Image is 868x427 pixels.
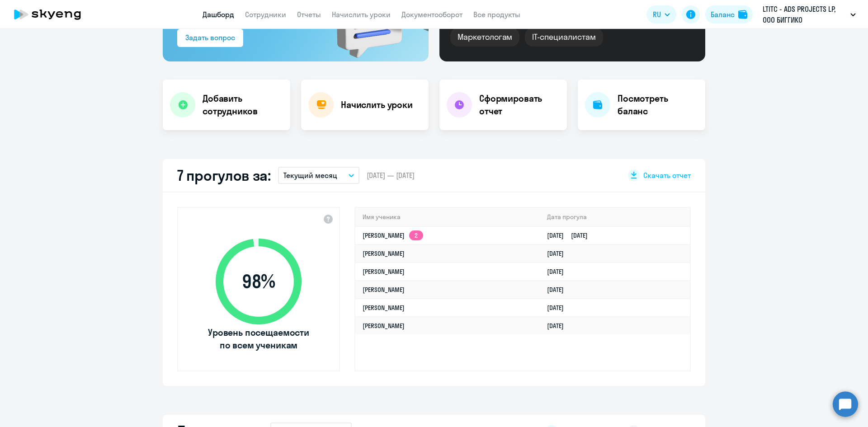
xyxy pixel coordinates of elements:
button: Текущий месяц [278,167,359,184]
a: [DATE][DATE] [547,231,595,239]
a: Начислить уроки [332,10,391,19]
a: [PERSON_NAME] [363,322,405,330]
p: LTITC - ADS PROJECTS LP, ООО БИГГИКО [763,4,847,25]
h4: Посмотреть баланс [618,92,698,117]
span: RU [653,9,661,20]
a: Сотрудники [245,10,286,19]
a: [PERSON_NAME]2 [363,231,423,239]
th: Дата прогула [540,208,690,226]
a: [DATE] [547,267,571,276]
button: Балансbalance [705,5,753,23]
div: Маркетологам [450,28,519,47]
img: balance [738,10,747,19]
span: [DATE] — [DATE] [367,170,415,180]
a: [PERSON_NAME] [363,249,405,258]
button: RU [646,5,676,23]
p: Текущий месяц [283,170,337,181]
h4: Добавить сотрудников [203,92,283,117]
a: [DATE] [547,249,571,258]
app-skyeng-badge: 2 [409,230,423,240]
th: Имя ученика [355,208,540,226]
button: LTITC - ADS PROJECTS LP, ООО БИГГИКО [758,4,860,25]
div: Баланс [711,9,735,20]
h4: Сформировать отчет [479,92,560,117]
a: [PERSON_NAME] [363,304,405,312]
span: Уровень посещаемости по всем ученикам [207,326,311,352]
div: IT-специалистам [525,28,603,47]
a: Дашборд [203,10,234,19]
button: Задать вопрос [177,29,243,47]
h2: 7 прогулов за: [177,166,271,184]
a: [DATE] [547,304,571,312]
span: Скачать отчет [643,170,691,180]
a: [PERSON_NAME] [363,267,405,276]
div: Задать вопрос [185,32,235,43]
a: Отчеты [297,10,321,19]
a: [DATE] [547,322,571,330]
a: Документооборот [401,10,462,19]
a: [DATE] [547,286,571,294]
span: 98 % [207,271,311,292]
a: [PERSON_NAME] [363,286,405,294]
a: Все продукты [473,10,520,19]
h4: Начислить уроки [341,99,413,111]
